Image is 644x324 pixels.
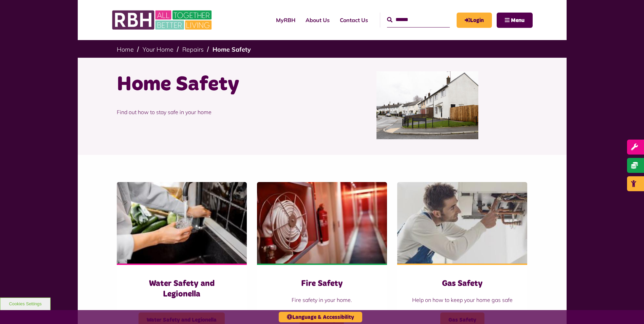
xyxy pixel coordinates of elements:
[117,182,247,264] img: Water Safety Woman Glass Water Thumb
[271,11,300,29] a: MyRBH
[511,18,525,23] span: Menu
[117,71,317,98] h1: Home Safety
[335,11,373,29] a: Contact Us
[613,293,644,324] iframe: Netcall Web Assistant for live chat
[271,296,373,304] p: Fire safety in your home.
[213,46,251,53] a: Home Safety
[117,98,317,126] p: Find out how to stay safe in your home
[112,7,214,33] img: RBH
[457,13,492,28] a: MyRBH
[300,11,335,29] a: About Us
[182,46,204,53] a: Repairs
[397,182,527,264] img: Gas Safety Boiler Check Thumb
[497,13,533,28] button: Navigation
[411,296,514,304] p: Help on how to keep your home gas safe
[117,46,134,53] a: Home
[143,46,173,53] a: Your Home
[376,71,478,139] img: SAZMEDIA RBH 22FEB24 103
[271,278,373,289] h3: Fire Safety
[279,312,362,322] button: Language & Accessibility
[411,278,514,289] h3: Gas Safety
[130,278,233,300] h3: Water Safety and Legionella
[257,182,387,264] img: Fire Safety Hose Extingisher Thumb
